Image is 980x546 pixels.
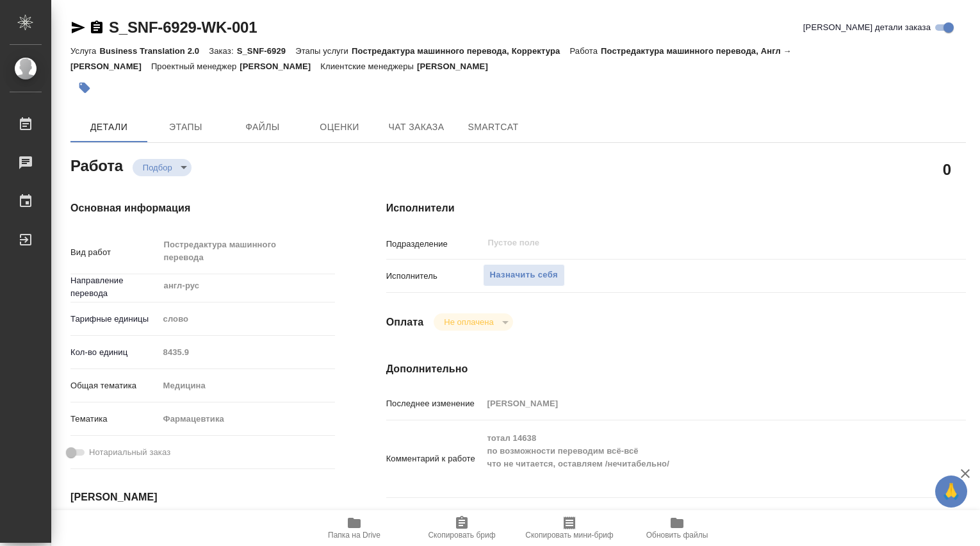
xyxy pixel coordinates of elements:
button: Обновить файлы [623,510,731,546]
h4: Основная информация [70,201,335,216]
button: Подбор [139,162,176,173]
p: Комментарий к работе [386,452,483,465]
span: Этапы [155,119,216,135]
button: Скопировать ссылку [89,20,104,35]
h4: Исполнители [386,201,966,216]
p: Услуга [70,46,99,56]
p: Вид работ [70,246,159,259]
p: [PERSON_NAME] [240,62,320,71]
p: [PERSON_NAME] [417,62,498,71]
h4: [PERSON_NAME] [70,490,335,505]
p: S_SNF-6929 [237,46,296,56]
p: Исполнитель [386,270,483,283]
button: Не оплачена [440,317,497,327]
div: слово [159,308,335,330]
button: Скопировать мини-бриф [516,510,623,546]
p: Тематика [70,413,159,426]
span: Скопировать бриф [428,531,495,540]
button: Назначить себя [483,264,565,286]
input: Пустое поле [483,394,918,413]
p: Заказ: [209,46,236,56]
button: Скопировать бриф [408,510,516,546]
p: Тарифные единицы [70,313,159,326]
p: Последнее изменение [386,397,483,410]
span: Оценки [309,119,370,135]
textarea: тотал 14638 по возможности переводим всё-всё что не читается, оставляем /нечитабельно/ [483,427,918,488]
p: Постредактура машинного перевода, Корректура [352,46,569,56]
h2: 0 [943,158,951,180]
span: [PERSON_NAME] детали заказа [803,21,931,34]
div: Фармацевтика [159,408,335,430]
button: 🙏 [935,476,967,508]
h4: Дополнительно [386,361,966,377]
div: Подбор [133,159,192,176]
span: Нотариальный заказ [89,446,170,459]
button: Добавить тэг [70,74,99,102]
p: Общая тематика [70,379,159,392]
p: Подразделение [386,238,483,251]
p: Этапы услуги [295,46,352,56]
h4: Оплата [386,315,424,330]
p: Направление перевода [70,274,159,300]
span: Обновить файлы [646,531,708,540]
h2: Работа [70,153,123,176]
p: Проектный менеджер [151,62,240,71]
p: Business Translation 2.0 [99,46,209,56]
span: Чат заказа [386,119,447,135]
button: Скопировать ссылку для ЯМессенджера [70,20,86,35]
p: Работа [569,46,601,56]
span: Скопировать мини-бриф [525,531,613,540]
input: Пустое поле [159,343,335,361]
span: Папка на Drive [328,531,380,540]
span: Назначить себя [490,268,558,283]
p: Кол-во единиц [70,346,159,359]
textarea: /Clients/Sanofi/Orders/S_SNF-6929/Translated/S_SNF-6929-WK-001 [483,505,918,527]
p: Клиентские менеджеры [320,62,417,71]
span: Файлы [232,119,293,135]
div: Подбор [434,313,512,331]
div: Медицина [159,375,335,397]
span: 🙏 [940,478,962,505]
button: Папка на Drive [300,510,408,546]
input: Пустое поле [487,235,888,251]
span: Детали [78,119,140,135]
a: S_SNF-6929-WK-001 [109,19,257,36]
span: SmartCat [462,119,524,135]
